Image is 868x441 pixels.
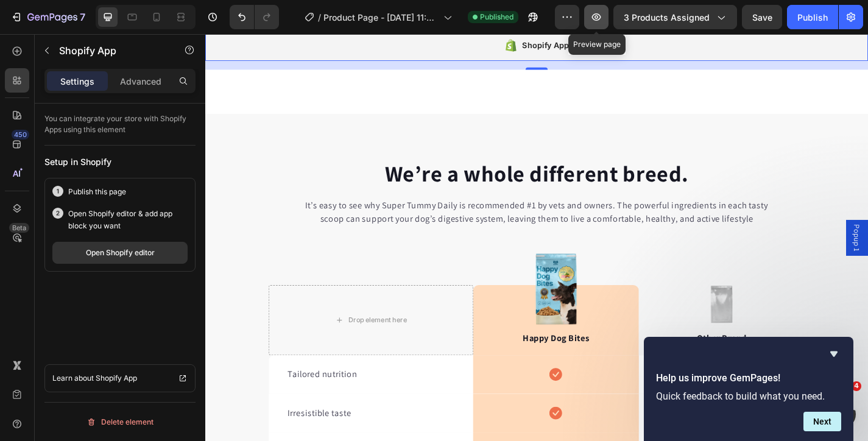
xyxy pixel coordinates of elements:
[44,412,196,432] button: Delete element
[91,368,275,383] p: Tailored nutrition
[120,75,161,88] p: Advanced
[86,247,155,258] div: Open Shopify editor
[68,186,126,198] p: Publish this page
[52,242,188,264] button: Open Shopify editor
[323,11,439,24] span: Product Page - [DATE] 11:00:26
[613,5,737,29] button: 3 products assigned
[752,12,772,23] span: Save
[60,75,94,88] p: Settings
[205,34,868,441] iframe: Design area
[44,364,196,392] a: Learn about Shopify App
[624,11,710,24] span: 3 products assigned
[158,310,222,320] div: Drop element here
[68,208,188,232] p: Open Shopify editor & add app block you want
[803,412,841,431] button: Next question
[100,182,632,211] p: It’s easy to see why Super Tummy Daily is recommended #1 by vets and owners. The powerful ingredi...
[5,5,91,29] button: 7
[12,130,29,139] div: 450
[656,347,841,431] div: Help us improve GemPages!
[656,371,841,386] h2: Help us improve GemPages!
[52,372,94,384] p: Learn about
[230,5,279,29] div: Undo/Redo
[86,415,153,429] div: Delete element
[787,5,838,29] button: Publish
[59,43,163,58] p: Shopify App
[827,347,841,361] button: Hide survey
[9,223,29,233] div: Beta
[96,372,137,384] p: Shopify App
[44,113,196,135] p: You can integrate your store with Shopify Apps using this element
[656,390,841,402] p: Quick feedback to build what you need.
[557,277,582,319] img: 495611768014373769-e55d51f4-9946-4a30-8066-6ac032ac28f5.png
[318,11,321,24] span: /
[742,5,782,29] button: Save
[297,328,477,343] p: Happy Dog Bites
[480,12,513,23] span: Published
[852,381,861,391] span: 4
[364,241,410,320] img: 495611768014373769-6cd4777c-85fb-44f3-982d-a6cca0258547.png
[713,210,725,239] span: Popup 1
[80,10,85,24] p: 7
[91,411,275,425] p: Irresistible taste
[797,11,828,24] div: Publish
[350,5,401,19] div: Shopify App
[44,155,196,168] div: Setup in Shopify
[479,328,660,343] p: Other Brand
[71,138,660,169] p: We’re a whole different breed.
